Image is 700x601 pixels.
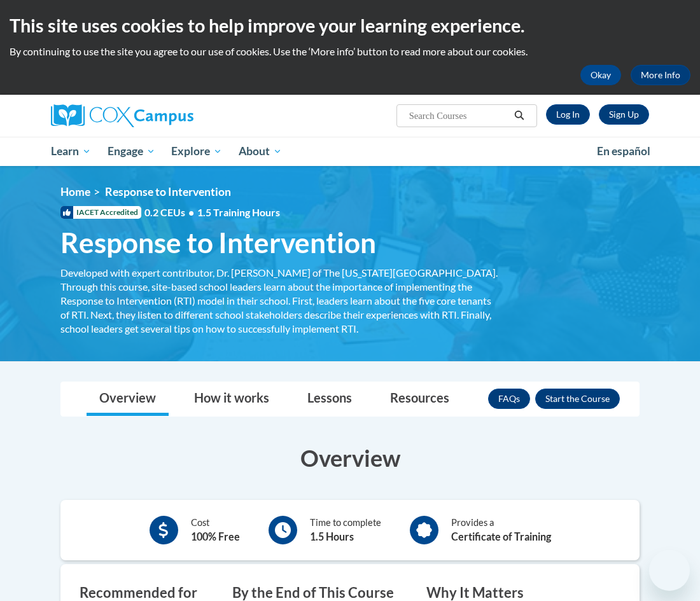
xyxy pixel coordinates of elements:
span: • [188,206,194,218]
button: Okay [580,65,621,85]
div: Developed with expert contributor, Dr. [PERSON_NAME] of The [US_STATE][GEOGRAPHIC_DATA]. Through ... [60,266,500,336]
p: By continuing to use the site you agree to our use of cookies. Use the ‘More info’ button to read... [10,45,690,59]
a: About [230,137,290,166]
iframe: Button to launch messaging window [649,550,690,591]
div: Time to complete [310,516,381,544]
a: Cox Campus [51,104,237,127]
div: Provides a [451,516,551,544]
a: How it works [181,382,282,416]
a: Overview [87,382,169,416]
h2: This site uses cookies to help improve your learning experience. [10,13,690,38]
div: Main menu [41,137,659,166]
img: Cox Campus [51,104,193,127]
span: About [239,144,282,159]
b: Certificate of Training [451,530,551,542]
b: 1.5 Hours [310,530,354,542]
button: Enroll [535,389,620,409]
a: Log In [546,104,590,125]
a: Lessons [295,382,365,416]
span: En español [597,144,650,158]
span: Response to Intervention [60,226,376,259]
span: Engage [108,144,155,159]
span: Explore [171,144,222,159]
input: Search Courses [408,108,510,123]
span: 1.5 Training Hours [197,206,280,218]
a: Home [60,185,90,198]
h3: Overview [60,442,640,474]
div: Cost [191,516,240,544]
a: Resources [377,382,462,416]
button: Search [510,108,529,123]
a: Register [599,104,649,125]
span: 0.2 CEUs [144,205,280,219]
span: Response to Intervention [105,185,231,198]
b: 100% Free [191,530,240,542]
a: Engage [99,137,164,166]
a: More Info [631,65,690,85]
a: Explore [163,137,230,166]
span: Learn [51,144,91,159]
a: FAQs [488,389,530,409]
a: En español [589,138,659,165]
span: IACET Accredited [60,206,141,219]
a: Learn [43,137,99,166]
